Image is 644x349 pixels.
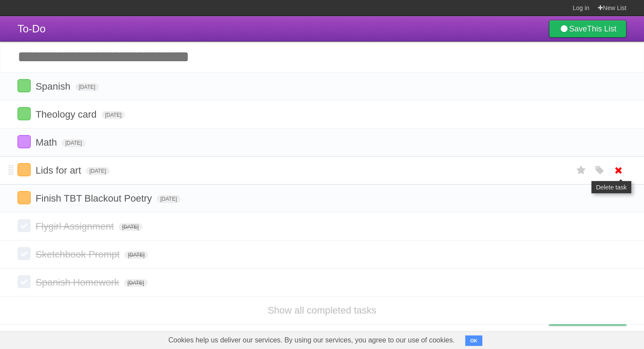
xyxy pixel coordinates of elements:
[75,83,99,91] span: [DATE]
[86,167,110,175] span: [DATE]
[35,165,83,176] span: Lids for art
[124,279,148,287] span: [DATE]
[465,335,482,346] button: OK
[18,107,31,120] label: Done
[35,81,73,92] span: Spanish
[18,191,31,204] label: Done
[157,195,180,203] span: [DATE]
[18,275,31,288] label: Done
[18,79,31,92] label: Done
[159,332,464,349] span: Cookies help us deliver our services. By using our services, you agree to our use of cookies.
[18,247,31,260] label: Done
[35,249,122,260] span: Sketchbook Prompt
[587,24,616,33] b: This List
[567,310,622,325] span: Buy me a coffee
[35,137,59,148] span: Math
[124,251,148,259] span: [DATE]
[62,139,85,147] span: [DATE]
[119,223,142,231] span: [DATE]
[549,20,626,38] a: SaveThis List
[35,193,154,204] span: Finish TBT Blackout Poetry
[18,23,46,35] span: To-Do
[35,221,116,232] span: Flygirl Assignment
[102,111,125,119] span: [DATE]
[18,135,31,148] label: Done
[35,109,99,120] span: Theology card
[18,163,31,176] label: Done
[35,277,121,288] span: Spanish Homework
[268,305,376,316] a: Show all completed tasks
[18,219,31,232] label: Done
[573,163,590,178] label: Star task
